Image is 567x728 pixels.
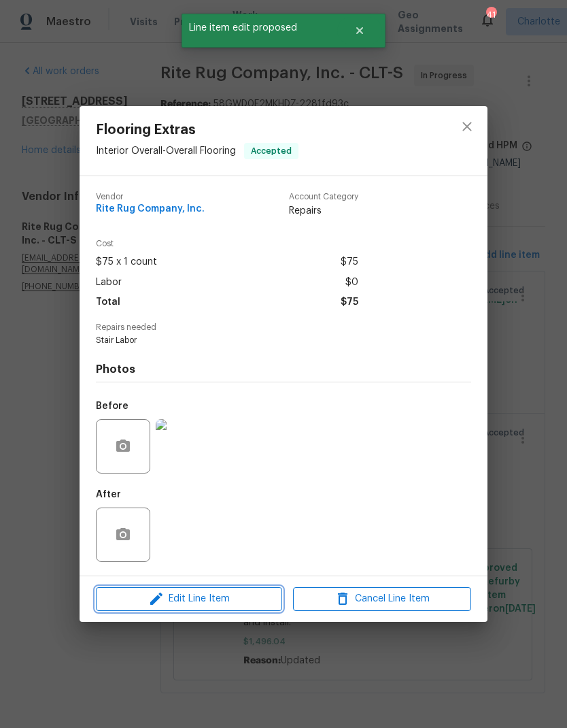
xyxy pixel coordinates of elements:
[297,591,467,608] span: Cancel Line Item
[96,193,205,201] span: Vendor
[182,14,337,42] span: Line item edit proposed
[486,8,496,22] div: 41
[289,204,358,218] span: Repairs
[96,122,298,137] span: Flooring Extras
[96,146,236,156] span: Interior Overall - Overall Flooring
[96,252,157,272] span: $75 x 1 count
[96,293,120,312] span: Total
[451,110,483,143] button: close
[341,293,358,312] span: $75
[96,273,122,293] span: Labor
[96,363,471,376] h4: Photos
[100,591,278,608] span: Edit Line Item
[96,239,358,248] span: Cost
[337,17,382,44] button: Close
[293,587,471,611] button: Cancel Line Item
[96,204,205,214] span: Rite Rug Company, Inc.
[96,587,282,611] button: Edit Line Item
[245,144,297,158] span: Accepted
[341,252,358,272] span: $75
[345,273,358,293] span: $0
[96,490,121,499] h5: After
[96,401,128,411] h5: Before
[96,335,434,346] span: Stair Labor
[96,323,471,332] span: Repairs needed
[289,193,358,201] span: Account Category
